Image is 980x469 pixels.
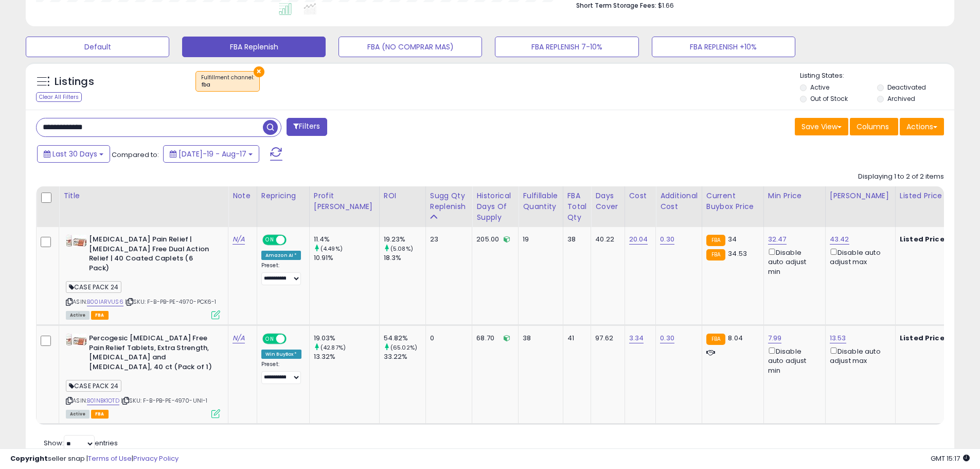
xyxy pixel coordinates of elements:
[125,298,217,306] span: | SKU: F-B-PB-PE-4970-PCK6-1
[931,454,970,463] span: 2025-09-17 15:17 GMT
[52,149,97,159] span: Last 30 Days
[384,190,421,201] div: ROI
[660,190,698,212] div: Additional Cost
[314,253,379,263] div: 10.91%
[66,281,121,293] span: CASE PACK 24
[768,190,821,201] div: Min Price
[26,37,169,57] button: Default
[430,190,468,212] div: Sugg Qty Replenish
[233,333,245,343] a: N/A
[629,234,648,245] a: 20.04
[476,235,510,244] div: 205.00
[595,334,616,343] div: 97.62
[66,311,90,320] span: All listings currently available for purchase on Amazon
[567,190,587,223] div: FBA Total Qty
[314,190,375,212] div: Profit [PERSON_NAME]
[285,236,301,245] span: OFF
[263,236,276,245] span: ON
[768,345,817,375] div: Disable auto adjust min
[66,235,86,247] img: 519dt+ESKHL._SL40_.jpg
[523,235,555,244] div: 19
[182,37,326,57] button: FBA Replenish
[706,334,725,345] small: FBA
[660,234,674,245] a: 0.30
[66,410,90,419] span: All listings currently available for purchase on Amazon
[91,410,109,419] span: FBA
[89,235,214,275] b: [MEDICAL_DATA] Pain Relief | [MEDICAL_DATA] Free Dual Action Relief | 40 Coated Caplets (6 Pack)
[384,352,425,361] div: 33.22%
[430,334,465,343] div: 0
[320,343,346,352] small: (42.87%)
[629,333,644,343] a: 3.34
[384,235,425,244] div: 19.23%
[201,81,254,89] div: fba
[285,335,301,343] span: OFF
[263,335,276,343] span: ON
[66,380,121,392] span: CASE PACK 24
[112,150,159,160] span: Compared to:
[850,118,898,135] button: Columns
[476,190,514,223] div: Historical Days Of Supply
[390,343,417,352] small: (65.02%)
[314,334,379,343] div: 19.03%
[887,94,915,103] label: Archived
[37,145,110,163] button: Last 30 Days
[810,83,829,92] label: Active
[595,190,620,212] div: Days Cover
[36,92,82,102] div: Clear All Filters
[900,333,947,343] b: Listed Price:
[87,298,123,306] a: B00IARVUS6
[595,235,616,244] div: 40.22
[795,118,848,135] button: Save View
[728,234,737,244] span: 34
[887,83,926,92] label: Deactivated
[430,235,465,244] div: 23
[800,71,954,81] p: Listing States:
[287,118,327,136] button: Filters
[830,234,849,245] a: 43.42
[830,190,891,201] div: [PERSON_NAME]
[768,333,782,343] a: 7.99
[523,334,555,343] div: 38
[660,333,674,343] a: 0.30
[900,118,944,135] button: Actions
[425,186,472,227] th: Please note that this number is a calculation based on your required days of coverage and your ve...
[10,454,48,463] strong: Copyright
[523,190,558,212] div: Fulfillable Quantity
[233,234,245,245] a: N/A
[652,37,795,57] button: FBA REPLENISH +10%
[63,190,224,201] div: Title
[314,352,379,361] div: 13.32%
[706,190,759,212] div: Current Buybox Price
[658,1,674,10] span: $1.66
[706,235,725,246] small: FBA
[66,334,86,345] img: 519dt+ESKHL._SL40_.jpg
[320,245,343,253] small: (4.49%)
[858,172,944,182] div: Displaying 1 to 2 of 2 items
[810,94,848,103] label: Out of Stock
[133,454,179,463] a: Privacy Policy
[261,190,305,201] div: Repricing
[830,247,887,267] div: Disable auto adjust max
[768,234,787,245] a: 32.47
[254,66,264,77] button: ×
[201,74,254,89] span: Fulfillment channel :
[495,37,638,57] button: FBA REPLENISH 7-10%
[768,247,817,276] div: Disable auto adjust min
[121,396,208,405] span: | SKU: F-B-PB-PE-4970-UNI-1
[55,75,94,89] h5: Listings
[629,190,652,201] div: Cost
[384,334,425,343] div: 54.82%
[830,333,846,343] a: 13.53
[88,454,132,463] a: Terms of Use
[567,334,583,343] div: 41
[728,333,743,343] span: 8.04
[728,249,747,258] span: 34.53
[89,334,214,374] b: Percogesic [MEDICAL_DATA] Free Pain Relief Tablets, Extra Strength, [MEDICAL_DATA] and [MEDICAL_D...
[261,350,301,359] div: Win BuyBox *
[44,438,118,448] span: Show: entries
[261,251,301,260] div: Amazon AI *
[567,235,583,244] div: 38
[233,190,253,201] div: Note
[261,262,301,285] div: Preset:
